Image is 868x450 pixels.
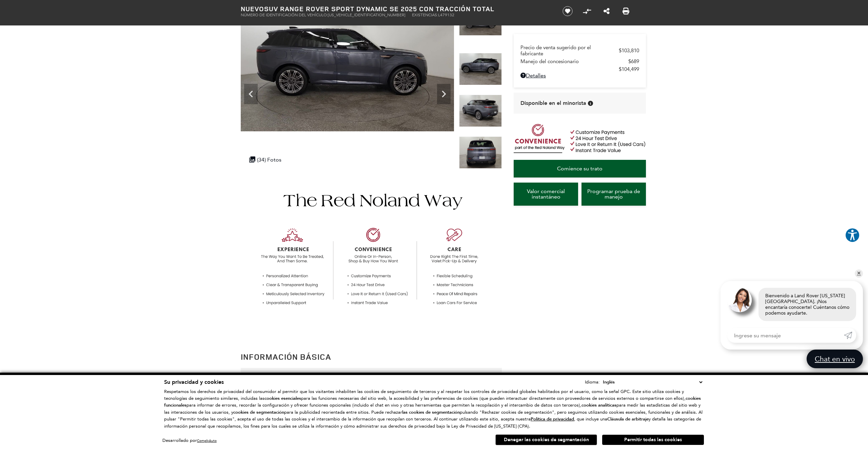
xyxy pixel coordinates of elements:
font: Idioma: [585,379,600,385]
font: $104,499 [619,66,639,72]
button: Comparar vehículos [582,6,592,16]
font: Detalles [526,72,546,79]
div: Anterior [244,84,258,104]
font: para las funciones necesarias del sitio web, la accesibilidad y las preferencias de cookies (que ... [301,396,686,401]
font: Su privacidad y cookies [164,378,224,386]
font: Precio de venta sugerido por el fabricante [520,44,591,57]
font: Disponible en el minorista [520,99,586,107]
img: Foto de perfil del agente [727,288,752,312]
font: $689 [628,58,639,64]
font: las cookies de segmentación [402,409,460,415]
font: $103,810 [619,48,639,54]
img: Nuevo LAND ROVER Dynamic SE 2025 Azul Varesine imagen 9 [241,11,454,131]
button: Permitir todas las cookies [602,435,704,445]
img: Nuevo LAND ROVER Dynamic SE 2025 Azul Varesine imagen 12 [459,136,502,169]
font: Chat en vivo [815,355,855,363]
a: Valor comercial instantáneo [514,183,578,206]
select: Seleccionar idioma [601,378,704,386]
a: ComplyAuto [197,438,217,443]
font: para medir las estadísticas del sitio web y las interacciones de los usuarios, y [164,402,701,415]
font: Política de privacidad [531,416,574,422]
font: Respetamos los derechos de privacidad del consumidor al permitir que los visitantes inhabiliten l... [164,389,684,401]
input: Ingrese su mensaje [727,328,844,343]
font: Permitir todas las cookies [624,436,682,443]
a: Programar prueba de manejo [581,183,646,206]
font: (34) Fotos [257,156,281,163]
a: Entregar [844,328,856,343]
iframe: Reproductor de vídeo de YouTube [514,209,646,316]
font: y detalla las categorías de información personal que recopilamos, los fines para los cuales se ut... [164,416,701,429]
a: $104,499 [520,66,639,72]
span: Chat en vivo [811,354,858,363]
div: El vehículo está disponible y listo para entrega inmediata. Debido a la demanda, la disponibilida... [588,101,593,106]
font: cookies analíticas [581,402,616,408]
a: Manejo del concesionario $689 [520,58,639,64]
font: Programar prueba de manejo [587,188,640,200]
font: SUV Range Rover Sport Dynamic SE 2025 con tracción total [264,4,494,13]
font: Manejo del concesionario [520,58,579,64]
a: Detalles [520,72,639,79]
font: Comience su trato [557,165,603,172]
font: Existencias: [412,13,438,17]
font: Cláusula de arbitraje [607,416,649,422]
button: Guardar vehículo [560,6,575,17]
a: Chat en vivo [807,350,863,368]
div: Próximo [437,84,451,104]
font: [US_VEHICLE_IDENTIFICATION_NUMBER] [328,13,405,17]
font: Bienvenido a Land Rover [US_STATE][GEOGRAPHIC_DATA]. ¡Nos encantaría conocerte! Cuéntanos cómo po... [765,293,849,316]
font: Número de identificación del vehículo: [241,13,328,17]
img: Nuevo LAND ROVER Dynamic SE 2025 en color Azul Varesine, imagen 11 [459,95,502,127]
font: cookies de segmentación [233,409,284,415]
font: cookies esenciales [264,395,301,401]
font: Desarrollado por [162,438,197,443]
img: Nuevo LAND ROVER Dynamic SE 2025 Azul Varesine imagen 10 [459,53,502,85]
button: Denegar las cookies de segmentación [495,434,597,445]
font: , que incluye una [574,416,607,421]
font: L479132 [438,13,454,17]
a: Comience su trato [514,160,646,177]
a: Precio de venta sugerido por el fabricante $103,810 [520,44,639,57]
font: para informar de errores, recordar la configuración y ofrecer funciones opcionales (incluido el c... [186,402,581,408]
a: Imprima este nuevo SUV Range Rover Sport Dynamic SE con tracción total 2025 [623,7,629,15]
font: Denegar las cookies de segmentación [504,436,589,443]
button: Explora tus opciones de accesibilidad [845,228,860,243]
font: para la publicidad reorientada entre sitios. Puede rechazar [284,410,402,415]
aside: Opciones de accesibilidad [845,228,860,244]
font: Valor comercial instantáneo [527,188,565,200]
a: Comparte este nuevo Range Rover Sport Dynamic SE 2025 con tracción total SUV [604,7,610,15]
font: Información básica [241,351,331,362]
font: Nuevo [241,4,264,13]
